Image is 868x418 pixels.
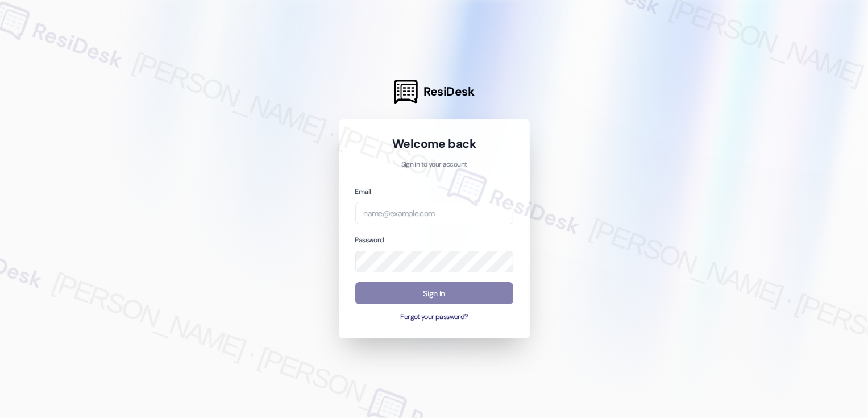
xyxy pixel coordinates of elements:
button: Sign In [355,282,513,304]
input: name@example.com [355,202,513,224]
label: Email [355,187,371,196]
span: ResiDesk [423,84,474,100]
img: ResiDesk Logo [394,80,418,104]
button: Forgot your password? [355,312,513,322]
h1: Welcome back [355,136,513,152]
label: Password [355,235,384,245]
p: Sign in to your account [355,160,513,170]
